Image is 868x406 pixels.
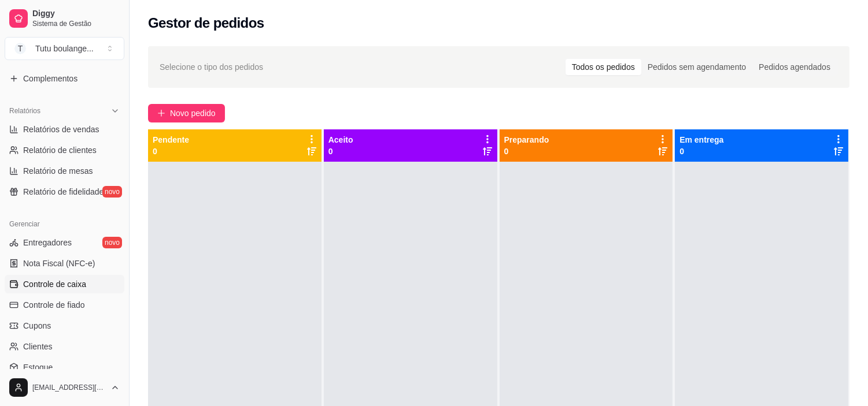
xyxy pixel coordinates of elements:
p: 0 [679,146,723,157]
p: Pendente [153,134,189,146]
a: Cupons [5,316,124,335]
span: [EMAIL_ADDRESS][DOMAIN_NAME] [32,383,106,392]
span: T [14,43,26,54]
span: Cupons [23,320,51,331]
div: Pedidos sem agendamento [641,59,752,75]
span: Complementos [23,73,77,84]
p: 0 [153,146,189,157]
p: Em entrega [679,134,723,146]
a: Clientes [5,337,124,356]
span: Clientes [23,341,53,352]
span: Entregadores [23,237,72,248]
p: Aceito [328,134,353,146]
button: Select a team [5,37,124,60]
a: Relatórios de vendas [5,120,124,139]
div: Pedidos agendados [752,59,837,75]
span: Sistema de Gestão [32,19,120,28]
div: Gerenciar [5,215,124,233]
span: Diggy [32,9,120,19]
span: Relatório de clientes [23,144,97,156]
span: Selecione o tipo dos pedidos [160,61,263,73]
a: Relatório de mesas [5,162,124,180]
button: Novo pedido [148,104,225,122]
a: DiggySistema de Gestão [5,5,124,32]
span: Novo pedido [170,107,216,120]
span: Nota Fiscal (NFC-e) [23,258,95,269]
p: Preparando [504,134,549,146]
span: Controle de caixa [23,278,86,290]
span: Relatório de mesas [23,165,93,177]
p: 0 [328,146,353,157]
span: Controle de fiado [23,299,85,311]
span: Relatórios de vendas [23,124,99,135]
div: Tutu boulange ... [35,43,94,54]
a: Complementos [5,69,124,88]
button: [EMAIL_ADDRESS][DOMAIN_NAME] [5,374,124,401]
a: Relatório de fidelidadenovo [5,182,124,201]
a: Relatório de clientes [5,141,124,159]
a: Estoque [5,358,124,377]
span: Estoque [23,362,53,373]
span: Relatórios [9,106,40,116]
span: plus [157,109,165,117]
h2: Gestor de pedidos [148,14,264,32]
span: Relatório de fidelidade [23,186,104,198]
a: Controle de caixa [5,275,124,293]
div: Todos os pedidos [566,59,641,75]
p: 0 [504,146,549,157]
a: Entregadoresnovo [5,233,124,252]
a: Nota Fiscal (NFC-e) [5,254,124,273]
a: Controle de fiado [5,296,124,314]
